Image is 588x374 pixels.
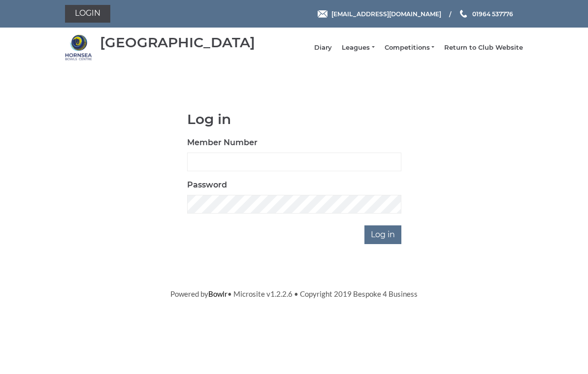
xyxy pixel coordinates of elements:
a: Bowlr [208,289,228,298]
label: Member Number [187,137,258,149]
a: Login [65,5,110,23]
a: Phone us 01964 537776 [458,9,513,19]
a: Diary [314,43,332,52]
span: 01964 537776 [472,10,513,17]
h1: Log in [187,112,401,127]
a: Email [EMAIL_ADDRESS][DOMAIN_NAME] [318,9,441,19]
a: Return to Club Website [444,43,523,52]
a: Competitions [385,43,434,52]
div: [GEOGRAPHIC_DATA] [100,35,255,50]
img: Email [318,10,327,18]
span: Powered by • Microsite v1.2.2.6 • Copyright 2019 Bespoke 4 Business [170,289,418,298]
img: Hornsea Bowls Centre [65,34,92,61]
input: Log in [364,225,401,244]
span: [EMAIL_ADDRESS][DOMAIN_NAME] [331,10,441,17]
img: Phone us [460,10,467,18]
a: Leagues [342,43,374,52]
label: Password [187,179,227,191]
